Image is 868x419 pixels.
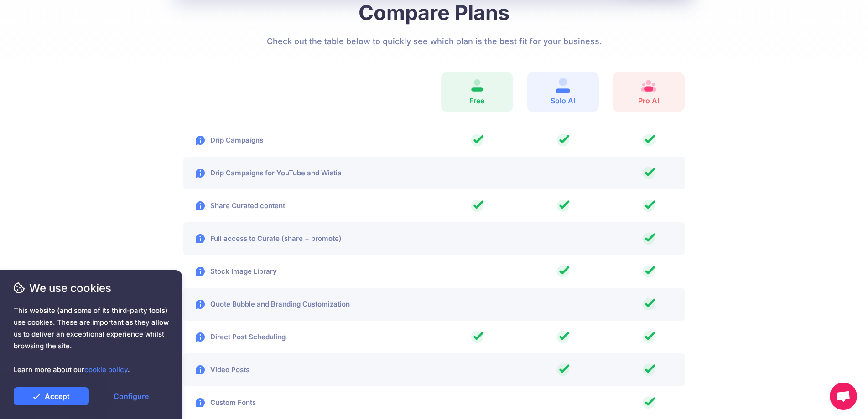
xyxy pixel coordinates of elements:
[183,200,285,211] p: Share Curated content
[183,266,277,277] p: Stock Image Library
[619,95,678,106] p: Pro AI
[84,365,128,374] a: cookie policy
[447,95,507,106] p: Free
[14,387,89,405] a: Accept
[830,383,857,410] a: Aprire la chat
[183,397,256,408] p: Custom Fonts
[14,305,169,376] span: This website (and some of its third-party tools) use cookies. These are important as they allow u...
[183,34,685,49] p: Check out the table below to quickly see which plan is the best fit for your business.
[183,135,263,146] p: Drip Campaigns
[183,332,286,342] p: Direct Post Scheduling
[183,364,249,375] p: Video Posts
[183,168,342,179] p: Drip Campaigns for YouTube and Wistia
[183,233,342,244] p: Full access to Curate (share + promote)
[94,387,169,405] a: Configure
[14,280,169,296] span: We use cookies
[183,299,350,310] p: Quote Bubble and Branding Customization
[533,95,593,106] p: Solo AI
